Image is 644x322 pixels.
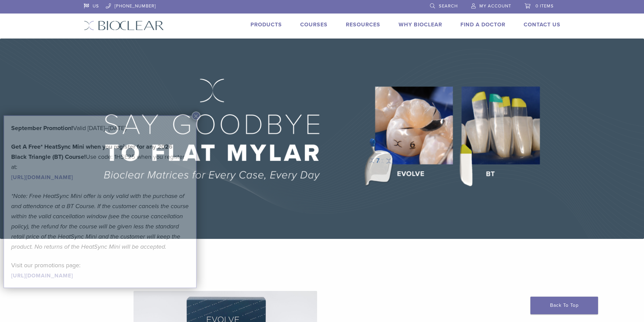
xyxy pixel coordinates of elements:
[300,21,328,28] a: Courses
[11,174,73,181] a: [URL][DOMAIN_NAME]
[84,21,164,30] img: Bioclear
[535,3,554,9] span: 0 items
[346,21,380,28] a: Resources
[524,21,560,28] a: Contact Us
[11,123,189,133] p: Valid [DATE]–[DATE].
[399,21,442,28] a: Why Bioclear
[11,192,189,250] em: *Note: Free HeatSync Mini offer is only valid with the purchase of and attendance at a BT Course....
[192,112,200,120] button: Close
[11,272,73,279] a: [URL][DOMAIN_NAME]
[460,21,505,28] a: Find A Doctor
[479,3,511,9] span: My Account
[439,3,458,9] span: Search
[11,143,172,160] strong: Get A Free* HeatSync Mini when you register for any 2026 Black Triangle (BT) Course!
[251,21,282,28] a: Products
[11,124,73,132] strong: September Promotion!
[11,260,189,280] p: Visit our promotions page:
[530,297,598,314] a: Back To Top
[11,142,189,182] p: Use code: 1HSE25 when you register at:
